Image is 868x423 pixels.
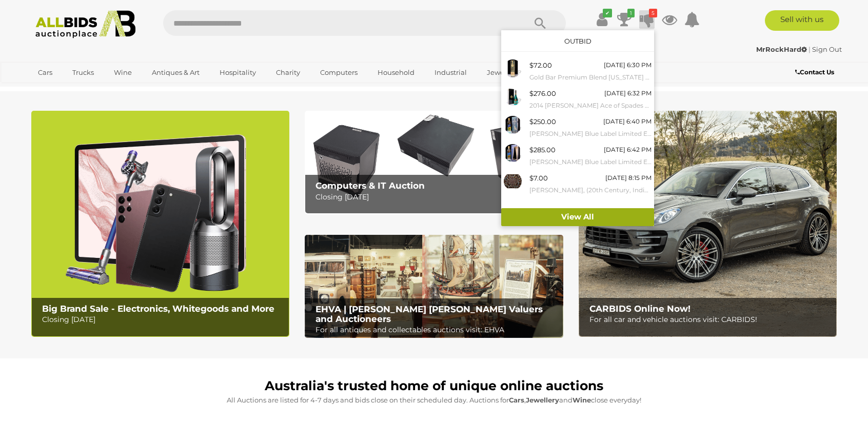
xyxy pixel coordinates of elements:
[808,45,811,53] span: |
[213,64,263,81] a: Hospitality
[501,170,654,198] a: $7.00 [DATE] 8:15 PM [PERSON_NAME], (20th Century, Indigenous-Australian), Untitled - Country, Or...
[579,111,837,337] a: CARBIDS Online Now! CARBIDS Online Now! For all car and vehicle auctions visit: CARBIDS!
[504,144,522,162] img: 53467-4e.jpg
[305,235,563,338] img: EHVA | Evans Hastings Valuers and Auctioneers
[305,111,563,214] img: Computers & IT Auction
[315,304,543,324] b: EHVA | [PERSON_NAME] [PERSON_NAME] Valuers and Auctioneers
[315,180,425,191] b: Computers & IT Auction
[795,68,834,76] b: Contact Us
[529,128,652,139] small: [PERSON_NAME] Blue Label Limited Edition Design Celebrating Year of the Ox
[589,313,831,326] p: For all car and vehicle auctions visit: CARBIDS!
[501,57,654,85] a: $72.00 [DATE] 6:30 PM Gold Bar Premium Blend [US_STATE] Whiskey
[107,64,139,81] a: Wine
[529,100,652,111] small: 2014 [PERSON_NAME] Ace of Spades Champagne, 'Limited Green Edition' Masters Bottle in Presentatio...
[509,396,524,404] strong: Cars
[617,10,632,29] a: 1
[36,394,832,406] p: All Auctions are listed for 4-7 days and bids close on their scheduled day. Auctions for , and cl...
[564,37,591,45] a: Outbid
[529,116,556,128] div: $250.00
[604,59,652,71] div: [DATE] 6:30 PM
[579,111,837,337] img: CARBIDS Online Now!
[480,64,525,81] a: Jewellery
[765,10,839,31] a: Sell with us
[605,172,652,184] div: [DATE] 8:15 PM
[603,9,612,17] i: ✔
[589,304,691,314] b: CARBIDS Online Now!
[501,208,654,226] a: View All
[526,396,559,404] strong: Jewellery
[501,142,654,170] a: $285.00 [DATE] 6:42 PM [PERSON_NAME] Blue Label Limited Edition Design Celebrating Year of the Dog
[66,64,101,81] a: Trucks
[627,9,635,17] i: 1
[795,67,837,78] a: Contact Us
[529,144,556,156] div: $285.00
[31,64,59,81] a: Cars
[501,113,654,142] a: $250.00 [DATE] 6:40 PM [PERSON_NAME] Blue Label Limited Edition Design Celebrating Year of the Ox
[428,64,474,81] a: Industrial
[504,172,522,190] img: 53064-153a.jpg
[529,156,652,168] small: [PERSON_NAME] Blue Label Limited Edition Design Celebrating Year of the Dog
[504,59,522,77] img: 53467-18a.jpg
[31,111,289,337] img: Big Brand Sale - Electronics, Whitegoods and More
[594,10,609,29] a: ✔
[504,88,522,106] img: 53467-20a.jpg
[504,116,522,134] img: 53467-3c.jpg
[529,185,652,196] small: [PERSON_NAME], (20th Century, Indigenous-Australian), Untitled - Country, Original Acrylic on Boa...
[515,10,566,36] button: Search
[529,72,652,83] small: Gold Bar Premium Blend [US_STATE] Whiskey
[604,88,652,99] div: [DATE] 6:32 PM
[812,45,842,53] a: Sign Out
[604,144,652,155] div: [DATE] 6:42 PM
[313,64,364,81] a: Computers
[371,64,421,81] a: Household
[31,81,117,98] a: [GEOGRAPHIC_DATA]
[36,379,832,393] h1: Australia's trusted home of unique online auctions
[42,313,284,326] p: Closing [DATE]
[529,88,556,99] div: $276.00
[529,172,548,184] div: $7.00
[639,10,655,29] a: 5
[756,45,808,53] a: MrRockHard
[315,191,557,204] p: Closing [DATE]
[42,304,274,314] b: Big Brand Sale - Electronics, Whitegoods and More
[31,111,289,337] a: Big Brand Sale - Electronics, Whitegoods and More Big Brand Sale - Electronics, Whitegoods and Mo...
[305,111,563,214] a: Computers & IT Auction Computers & IT Auction Closing [DATE]
[315,324,557,336] p: For all antiques and collectables auctions visit: EHVA
[756,45,807,53] strong: MrRockHard
[649,9,657,17] i: 5
[501,85,654,113] a: $276.00 [DATE] 6:32 PM 2014 [PERSON_NAME] Ace of Spades Champagne, 'Limited Green Edition' Master...
[529,59,552,71] div: $72.00
[573,396,591,404] strong: Wine
[145,64,206,81] a: Antiques & Art
[30,10,141,38] img: Allbids.com.au
[269,64,307,81] a: Charity
[603,116,652,127] div: [DATE] 6:40 PM
[305,235,563,338] a: EHVA | Evans Hastings Valuers and Auctioneers EHVA | [PERSON_NAME] [PERSON_NAME] Valuers and Auct...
